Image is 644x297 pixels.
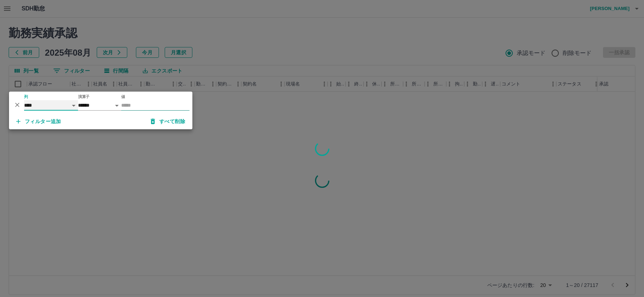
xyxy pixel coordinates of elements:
[10,115,67,128] button: フィルター追加
[12,99,23,110] button: 削除
[121,94,125,99] label: 値
[78,94,90,99] label: 演算子
[24,94,28,99] label: 列
[145,115,191,128] button: すべて削除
